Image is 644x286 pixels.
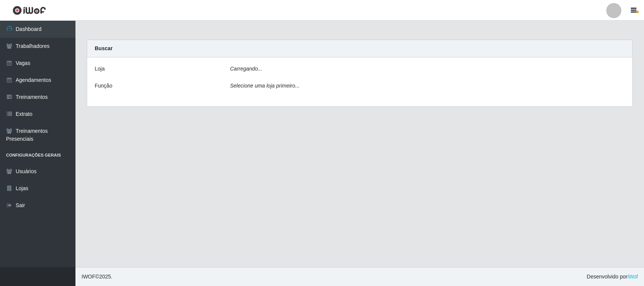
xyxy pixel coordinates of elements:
span: Desenvolvido por [587,273,638,281]
span: IWOF [81,274,95,280]
strong: Buscar [95,45,112,51]
i: Selecione uma loja primeiro... [230,83,300,89]
i: Carregando... [230,66,263,72]
span: © 2025 . [81,273,112,281]
img: CoreUI Logo [12,6,46,15]
a: iWof [627,274,638,280]
label: Loja [95,65,105,73]
label: Função [95,82,112,90]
